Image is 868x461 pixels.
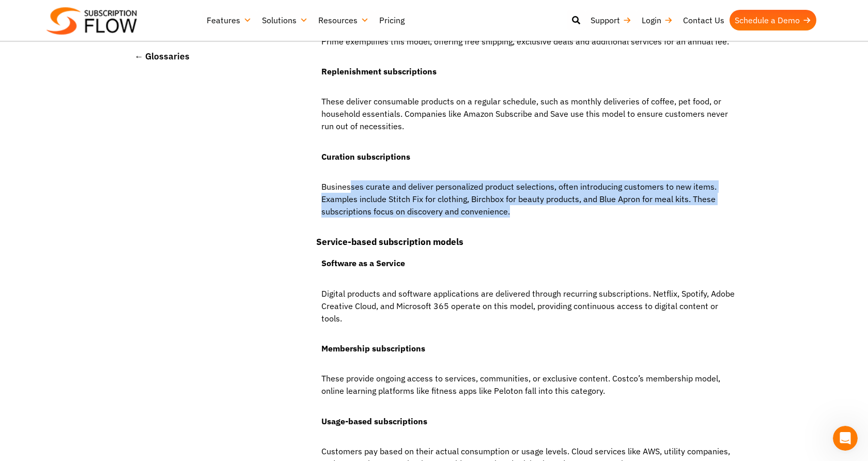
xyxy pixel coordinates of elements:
a: Solutions [257,10,313,30]
a: Resources [313,10,374,30]
p: Businesses curate and deliver personalized product selections, often introducing customers to new... [316,180,739,228]
strong: Membership subscriptions [321,343,425,354]
iframe: Intercom live chat [833,426,858,451]
p: These deliver consumable products on a regular schedule, such as monthly deliveries of coffee, pe... [316,95,739,143]
p: Digital products and software applications are delivered through recurring subscriptions. Netflix... [316,287,739,335]
a: ← Glossaries [134,50,190,62]
strong: Usage-based subscriptions [321,416,427,426]
a: Features [202,10,257,30]
strong: Replenishment subscriptions [321,66,437,76]
img: Subscriptionflow [47,7,137,35]
a: Login [637,10,678,30]
p: These provide ongoing access to services, communities, or exclusive content. Costco’s membership ... [316,372,739,407]
a: Contact Us [678,10,730,30]
strong: Service-based subscription models [316,236,463,248]
strong: Software as a Service [321,258,405,268]
a: Schedule a Demo [730,10,816,30]
a: Pricing [374,10,410,30]
strong: Curation subscriptions [321,151,410,162]
a: Support [585,10,637,30]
